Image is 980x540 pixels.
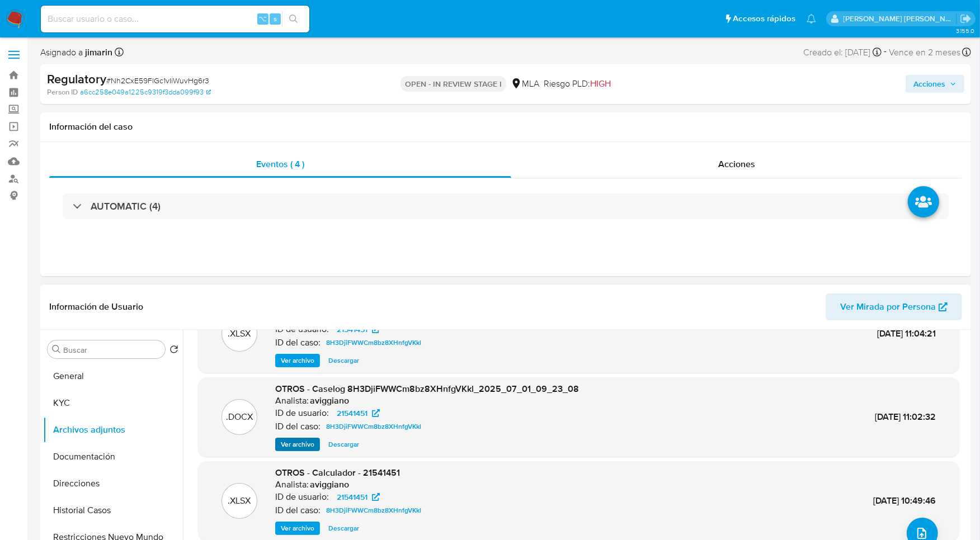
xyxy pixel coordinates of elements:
[49,301,143,312] h1: Información de Usuario
[326,336,421,349] span: 8H3DjiFWWCm8bz8XHnfgVKkl
[323,438,365,451] button: Descargar
[326,420,421,433] span: 8H3DjiFWWCm8bz8XHnfgVKkl
[281,439,314,450] span: Ver archivo
[40,46,112,59] span: Asignado a
[803,45,882,60] div: Creado el: [DATE]
[960,13,972,25] a: Salir
[43,416,183,443] button: Archivos adjuntos
[275,354,320,367] button: Ver archivo
[41,12,309,26] input: Buscar usuario o caso...
[228,328,251,340] p: .XLSX
[275,421,321,432] p: ID del caso:
[328,355,359,366] span: Descargar
[401,76,506,92] p: OPEN - IN REVIEW STAGE I
[322,420,426,433] a: 8H3DjiFWWCm8bz8XHnfgVKkl
[807,14,816,23] a: Notificaciones
[511,78,539,90] div: MLA
[718,158,755,170] span: Acciones
[873,494,936,507] span: [DATE] 10:49:46
[49,121,962,132] h1: Información del caso
[52,345,61,354] button: Buscar
[544,78,611,90] span: Riesgo PLD:
[337,323,368,336] span: 21541451
[906,75,964,93] button: Acciones
[875,410,936,423] span: [DATE] 11:02:32
[169,345,178,357] button: Volver al orden por defecto
[43,470,183,497] button: Direcciones
[275,491,329,503] p: ID de usuario:
[330,490,387,504] a: 21541451
[281,355,314,366] span: Ver archivo
[43,497,183,524] button: Historial Casos
[913,75,945,93] span: Acciones
[258,13,267,24] span: ⌥
[106,75,209,86] span: # Nh2CxE59FlGc1vIiWuvHg6r3
[228,495,251,507] p: .XLSX
[328,439,359,450] span: Descargar
[323,522,365,535] button: Descargar
[275,337,321,348] p: ID del caso:
[326,504,421,517] span: 8H3DjiFWWCm8bz8XHnfgVKkl
[877,327,936,340] span: [DATE] 11:04:21
[47,87,78,97] b: Person ID
[310,479,349,490] h6: aviggiano
[323,354,365,367] button: Descargar
[282,11,305,27] button: search-icon
[322,504,426,517] a: 8H3DjiFWWCm8bz8XHnfgVKkl
[275,382,579,395] span: OTROS - Caselog 8H3DjiFWWCm8bz8XHnfgVKkl_2025_07_01_09_23_08
[275,408,329,419] p: ID de usuario:
[310,395,349,406] h6: aviggiano
[275,395,309,406] p: Analista:
[83,46,112,59] b: jimarin
[884,45,887,60] span: -
[826,293,962,320] button: Ver Mirada por Persona
[43,363,183,390] button: General
[275,466,400,479] span: OTROS - Calculador - 21541451
[330,323,387,336] a: 21541451
[275,505,321,516] p: ID del caso:
[275,479,309,490] p: Analista:
[274,13,277,24] span: s
[63,345,161,355] input: Buscar
[275,324,329,335] p: ID de usuario:
[226,411,253,423] p: .DOCX
[80,87,211,97] a: a6cc258e049a1225c9319f3dda099f93
[844,13,957,24] p: jian.marin@mercadolibre.com
[337,490,368,504] span: 21541451
[733,13,795,25] span: Accesos rápidos
[63,193,949,219] div: AUTOMATIC (4)
[275,438,320,451] button: Ver archivo
[330,406,387,420] a: 21541451
[322,336,426,349] a: 8H3DjiFWWCm8bz8XHnfgVKkl
[47,70,106,88] b: Regulatory
[256,158,304,170] span: Eventos ( 4 )
[281,523,314,534] span: Ver archivo
[328,523,359,534] span: Descargar
[43,390,183,416] button: KYC
[91,200,161,212] h3: AUTOMATIC (4)
[337,406,368,420] span: 21541451
[275,522,320,535] button: Ver archivo
[590,77,611,90] span: HIGH
[889,46,960,59] span: Vence en 2 meses
[43,443,183,470] button: Documentación
[840,293,936,320] span: Ver Mirada por Persona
